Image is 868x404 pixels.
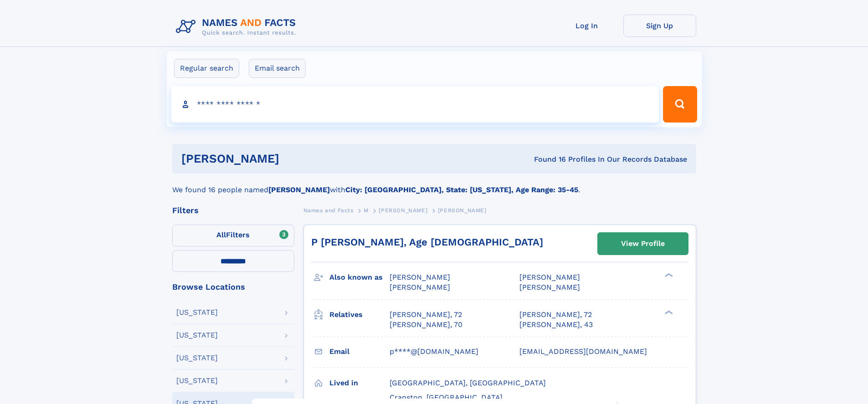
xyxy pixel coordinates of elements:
[519,273,580,281] span: [PERSON_NAME]
[172,206,294,215] div: Filters
[663,272,673,278] div: ❯
[390,320,462,330] a: [PERSON_NAME], 70
[364,205,369,216] a: M
[176,309,218,316] div: [US_STATE]
[663,309,673,315] div: ❯
[621,233,665,254] div: View Profile
[172,174,696,195] div: We found 16 people named with .
[172,225,294,246] label: Filters
[364,207,369,214] span: M
[176,332,218,339] div: [US_STATE]
[311,236,543,248] a: P [PERSON_NAME], Age [DEMOGRAPHIC_DATA]
[663,86,697,123] button: Search Button
[249,59,306,78] label: Email search
[268,185,330,194] b: [PERSON_NAME]
[519,310,592,320] a: [PERSON_NAME], 72
[519,283,580,291] span: [PERSON_NAME]
[390,393,503,402] span: Cranston, [GEOGRAPHIC_DATA]
[623,15,696,37] a: Sign Up
[390,310,462,320] a: [PERSON_NAME], 72
[550,15,623,37] a: Log In
[329,344,390,359] h3: Email
[176,354,218,362] div: [US_STATE]
[171,86,659,123] input: search input
[329,375,390,391] h3: Lived in
[176,377,218,384] div: [US_STATE]
[519,347,647,356] span: [EMAIL_ADDRESS][DOMAIN_NAME]
[181,153,407,164] h1: [PERSON_NAME]
[329,270,390,285] h3: Also known as
[519,320,593,330] a: [PERSON_NAME], 43
[172,283,294,291] div: Browse Locations
[598,233,688,255] a: View Profile
[174,59,239,78] label: Regular search
[329,307,390,322] h3: Relatives
[379,207,427,214] span: [PERSON_NAME]
[345,185,578,194] b: City: [GEOGRAPHIC_DATA], State: [US_STATE], Age Range: 35-45
[303,205,354,216] a: Names and Facts
[390,273,450,281] span: [PERSON_NAME]
[379,205,427,216] a: [PERSON_NAME]
[216,230,226,239] span: All
[172,15,303,39] img: Logo Names and Facts
[406,154,687,164] div: Found 16 Profiles In Our Records Database
[438,207,487,214] span: [PERSON_NAME]
[390,283,450,291] span: [PERSON_NAME]
[390,378,546,387] span: [GEOGRAPHIC_DATA], [GEOGRAPHIC_DATA]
